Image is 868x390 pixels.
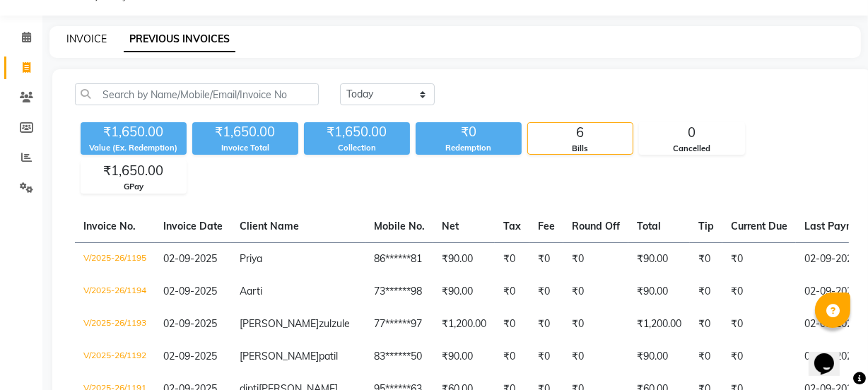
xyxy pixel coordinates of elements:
td: ₹0 [495,308,529,341]
div: 6 [528,123,633,143]
td: ₹0 [495,276,529,308]
span: Aarti [240,285,262,297]
td: ₹0 [722,308,796,341]
td: ₹0 [722,276,796,308]
td: ₹90.00 [433,341,495,373]
td: ₹0 [722,341,796,373]
iframe: chat widget [809,333,854,376]
td: ₹0 [690,341,722,373]
td: ₹1,200.00 [433,308,495,341]
div: 0 [640,123,744,143]
td: V/2025-26/1193 [75,308,155,341]
input: Search by Name/Mobile/Email/Invoice No [75,83,319,105]
span: 02-09-2025 [163,285,217,297]
td: ₹0 [690,308,722,341]
td: ₹0 [529,242,563,276]
div: Bills [528,143,633,155]
span: Fee [538,220,555,232]
td: ₹0 [690,276,722,308]
td: ₹90.00 [628,341,690,373]
div: Redemption [416,142,522,154]
td: ₹90.00 [433,276,495,308]
td: ₹0 [495,341,529,373]
td: ₹0 [529,276,563,308]
span: Invoice No. [83,220,136,232]
td: ₹90.00 [628,276,690,308]
td: ₹0 [563,341,628,373]
td: ₹0 [563,308,628,341]
div: Collection [304,142,410,154]
a: INVOICE [66,32,107,45]
div: ₹1,650.00 [81,161,186,181]
div: Value (Ex. Redemption) [81,142,187,154]
span: Priya [240,252,262,265]
td: V/2025-26/1195 [75,242,155,276]
span: patil [319,350,338,362]
td: V/2025-26/1192 [75,341,155,373]
td: ₹0 [690,242,722,276]
td: ₹90.00 [628,242,690,276]
div: GPay [81,181,186,193]
span: 02-09-2025 [163,317,217,330]
td: ₹0 [529,341,563,373]
span: Tip [698,220,714,232]
span: Tax [503,220,521,232]
td: ₹0 [529,308,563,341]
div: ₹1,650.00 [81,122,187,142]
span: 02-09-2025 [163,252,217,265]
div: Cancelled [640,143,744,155]
span: [PERSON_NAME] [240,350,319,362]
div: ₹0 [416,122,522,142]
div: Invoice Total [192,142,298,154]
td: ₹0 [563,276,628,308]
td: ₹90.00 [433,242,495,276]
span: Round Off [572,220,620,232]
a: PREVIOUS INVOICES [124,27,235,52]
span: Current Due [731,220,787,232]
span: 02-09-2025 [163,350,217,362]
span: Mobile No. [374,220,425,232]
td: ₹0 [722,242,796,276]
td: ₹0 [563,242,628,276]
span: zulzule [319,317,350,330]
td: ₹1,200.00 [628,308,690,341]
span: Net [442,220,459,232]
div: ₹1,650.00 [304,122,410,142]
span: Invoice Date [163,220,223,232]
td: V/2025-26/1194 [75,276,155,308]
td: ₹0 [495,242,529,276]
div: ₹1,650.00 [192,122,298,142]
span: Total [637,220,661,232]
span: [PERSON_NAME] [240,317,319,330]
span: Client Name [240,220,299,232]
